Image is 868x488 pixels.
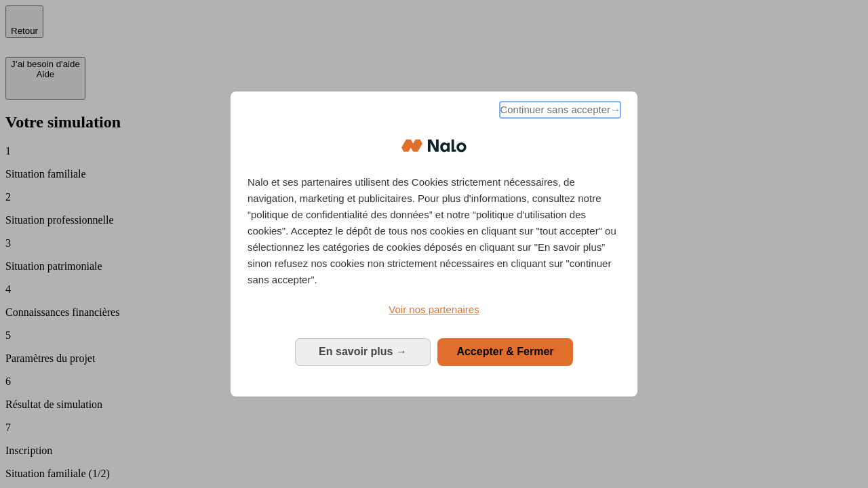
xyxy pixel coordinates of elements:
div: Bienvenue chez Nalo Gestion du consentement [231,91,637,396]
p: Nalo et ses partenaires utilisent des Cookies strictement nécessaires, de navigation, marketing e... [248,174,620,288]
span: Voir nos partenaires [389,304,479,315]
span: Accepter & Fermer [456,346,553,357]
button: Accepter & Fermer: Accepter notre traitement des données et fermer [437,338,573,365]
button: En savoir plus: Configurer vos consentements [295,338,431,365]
a: Voir nos partenaires [248,302,620,318]
span: Continuer sans accepter→ [500,102,620,118]
span: En savoir plus → [319,346,407,357]
img: Logo [401,125,467,166]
